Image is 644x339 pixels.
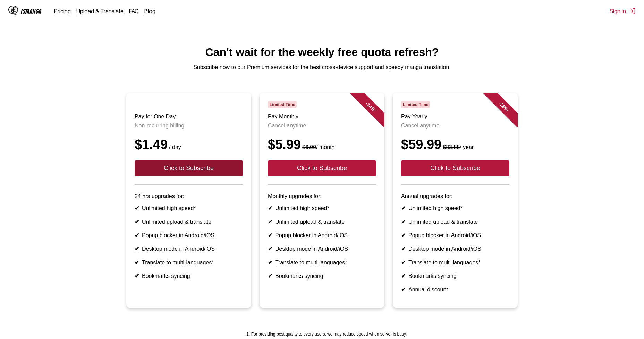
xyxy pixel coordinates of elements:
[268,259,272,265] b: ✔
[401,232,406,238] b: ✔
[401,259,406,265] b: ✔
[129,8,139,15] a: FAQ
[268,246,272,252] b: ✔
[135,246,139,252] b: ✔
[135,114,243,120] h3: Pay for One Day
[251,332,407,337] li: For providing best quality to every users, we may reduce speed when server is busy.
[268,259,376,266] li: Translate to multi-languages*
[21,8,42,15] div: IsManga
[401,246,509,252] li: Desktop mode in Android/iOS
[401,160,509,176] button: Click to Subscribe
[135,193,243,199] p: 24 hrs upgrades for:
[401,232,509,239] li: Popup blocker in Android/iOS
[401,137,509,152] div: $59.99
[301,144,334,150] small: / month
[6,64,638,71] p: Subscribe now to our Premium services for the best cross-device support and speedy manga translat...
[268,123,376,129] p: Cancel anytime.
[401,286,509,293] li: Annual discount
[268,205,272,211] b: ✔
[268,160,376,176] button: Click to Subscribe
[629,8,636,15] img: Sign out
[401,287,406,292] b: ✔
[401,246,406,252] b: ✔
[268,246,376,252] li: Desktop mode in Android/iOS
[268,232,376,239] li: Popup blocker in Android/iOS
[168,144,181,150] small: / day
[135,259,139,265] b: ✔
[401,218,509,225] li: Unlimited upload & translate
[401,205,509,212] li: Unlimited high speed*
[135,232,139,238] b: ✔
[401,193,509,199] p: Annual upgrades for:
[268,273,376,279] li: Bookmarks syncing
[135,123,243,129] p: Non-recurring billing
[135,273,139,279] b: ✔
[144,8,155,15] a: Blog
[135,205,139,211] b: ✔
[268,101,297,108] span: Limited Time
[268,205,376,212] li: Unlimited high speed*
[401,219,406,225] b: ✔
[483,86,525,127] div: - 28 %
[441,144,474,150] small: / year
[135,219,139,225] b: ✔
[268,193,376,199] p: Monthly upgrades for:
[135,246,243,252] li: Desktop mode in Android/iOS
[401,259,509,266] li: Translate to multi-languages*
[610,8,636,15] button: Sign In
[6,46,638,59] h1: Can't wait for the weekly free quota refresh?
[8,6,18,15] img: IsManga Logo
[268,273,272,279] b: ✔
[135,137,243,152] div: $1.49
[135,232,243,239] li: Popup blocker in Android/iOS
[135,218,243,225] li: Unlimited upload & translate
[54,8,71,15] a: Pricing
[135,259,243,266] li: Translate to multi-languages*
[302,144,316,150] s: $6.99
[268,137,376,152] div: $5.99
[268,232,272,238] b: ✔
[135,160,243,176] button: Click to Subscribe
[268,114,376,120] h3: Pay Monthly
[268,219,272,225] b: ✔
[135,205,243,212] li: Unlimited high speed*
[8,6,54,17] a: IsManga LogoIsManga
[401,101,430,108] span: Limited Time
[401,273,509,279] li: Bookmarks syncing
[401,114,509,120] h3: Pay Yearly
[135,273,243,279] li: Bookmarks syncing
[401,273,406,279] b: ✔
[350,86,391,127] div: - 14 %
[401,205,406,211] b: ✔
[76,8,124,15] a: Upload & Translate
[268,218,376,225] li: Unlimited upload & translate
[401,123,509,129] p: Cancel anytime.
[443,144,460,150] s: $83.88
